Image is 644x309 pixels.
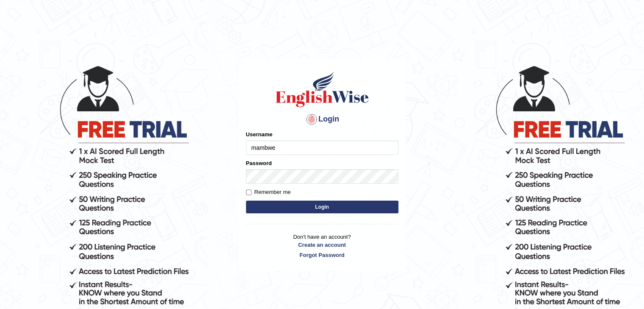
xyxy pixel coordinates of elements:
button: Login [246,201,398,213]
label: Password [246,159,272,167]
a: Create an account [246,241,398,249]
h4: Login [246,113,398,126]
p: Don't have an account? [246,233,398,259]
input: Remember me [246,190,252,195]
label: Username [246,130,273,138]
label: Remember me [246,188,291,196]
img: Logo of English Wise sign in for intelligent practice with AI [274,70,370,108]
a: Forgot Password [246,251,398,259]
